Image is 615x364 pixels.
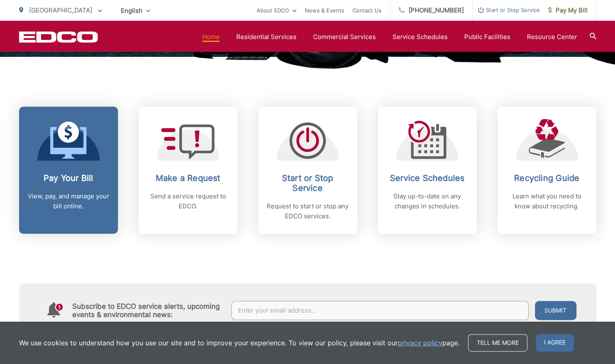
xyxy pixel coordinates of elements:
[139,107,238,234] a: Make a Request Send a service request to EDCO.
[236,32,296,42] a: Residential Services
[29,6,92,14] span: [GEOGRAPHIC_DATA]
[378,107,477,234] a: Service Schedules Stay up-to-date on any changes in schedules.
[27,191,110,211] p: View, pay, and manage your bill online.
[548,5,588,15] span: Pay My Bill
[231,301,529,320] input: Enter your email address...
[72,302,223,319] h4: Subscribe to EDCO service alerts, upcoming events & environmental news:
[464,32,510,42] a: Public Facilities
[386,191,468,211] p: Stay up-to-date on any changes in schedules.
[353,5,382,15] a: Contact Us
[392,32,448,42] a: Service Schedules
[527,32,577,42] a: Resource Center
[147,173,229,183] h2: Make a Request
[19,107,118,234] a: Pay Your Bill View, pay, and manage your bill online.
[313,32,376,42] a: Commercial Services
[267,173,349,193] h2: Start or Stop Service
[386,173,468,183] h2: Service Schedules
[257,5,296,15] a: About EDCO
[19,338,460,348] p: We use cookies to understand how you use our site and to improve your experience. To view our pol...
[27,173,110,183] h2: Pay Your Bill
[147,191,229,211] p: Send a service request to EDCO.
[497,107,596,234] a: Recycling Guide Learn what you need to know about recycling.
[115,3,157,18] span: English
[305,5,344,15] a: News & Events
[398,338,442,348] a: privacy policy
[19,31,98,43] a: EDCD logo. Return to the homepage.
[202,32,220,42] a: Home
[267,201,349,221] p: Request to start or stop any EDCO services.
